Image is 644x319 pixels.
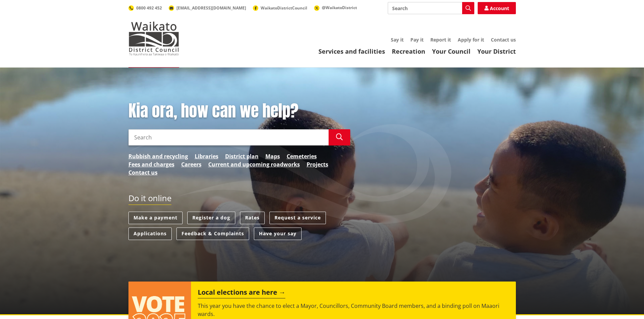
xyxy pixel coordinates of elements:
a: Make a payment [128,212,183,224]
a: WaikatoDistrictCouncil [253,5,307,11]
h2: Do it online [128,193,171,205]
a: Report it [430,36,451,43]
span: [EMAIL_ADDRESS][DOMAIN_NAME] [176,5,246,11]
a: Rates [240,212,265,224]
a: District plan [225,152,259,160]
span: @WaikatoDistrict [322,5,357,10]
img: Waikato District Council - Te Kaunihera aa Takiwaa o Waikato [128,22,179,55]
a: Rubbish and recycling [128,152,188,160]
a: [EMAIL_ADDRESS][DOMAIN_NAME] [169,5,246,11]
a: Pay it [410,36,424,43]
p: This year you have the chance to elect a Mayor, Councillors, Community Board members, and a bindi... [198,302,509,318]
input: Search input [388,2,474,14]
a: Your Council [432,47,471,55]
a: Services and facilities [318,47,385,55]
span: 0800 492 452 [136,5,162,11]
a: Projects [307,160,328,168]
a: Contact us [491,36,516,43]
a: Applications [128,228,172,240]
a: Contact us [128,168,158,177]
a: Cemeteries [287,152,317,160]
span: WaikatoDistrictCouncil [261,5,307,11]
a: Careers [181,160,201,168]
a: Current and upcoming roadworks [208,160,300,168]
a: 0800 492 452 [128,5,162,11]
a: Recreation [392,47,425,55]
h1: Kia ora, how can we help? [128,101,350,121]
a: Fees and charges [128,160,174,168]
a: Request a service [269,212,326,224]
a: Say it [391,36,404,43]
a: Maps [265,152,280,160]
a: @WaikatoDistrict [314,5,357,10]
a: Libraries [195,152,218,160]
h2: Local elections are here [198,288,285,298]
a: Have your say [254,228,302,240]
a: Feedback & Complaints [176,228,249,240]
a: Account [478,2,516,14]
a: Apply for it [458,36,484,43]
a: Register a dog [187,212,235,224]
input: Search input [128,129,329,145]
a: Your District [477,47,516,55]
